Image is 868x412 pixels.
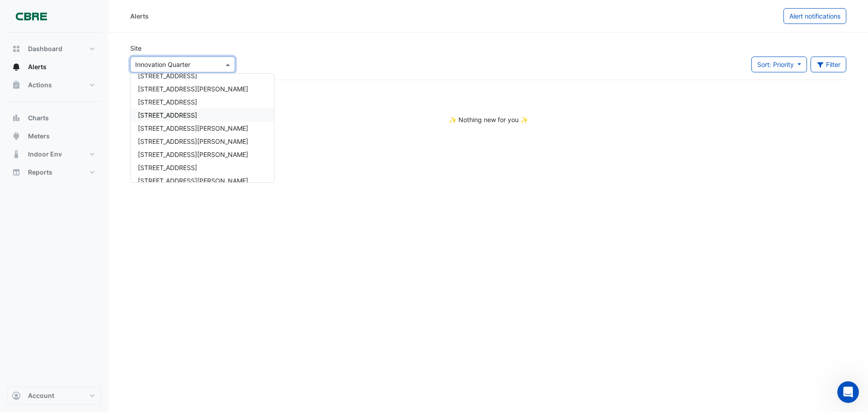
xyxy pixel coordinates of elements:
button: Indoor Env [7,145,101,163]
app-icon: Indoor Env [12,150,21,159]
span: Reports [28,168,52,177]
span: Dashboard [28,44,62,53]
app-icon: Reports [12,168,21,177]
button: Dashboard [7,40,101,58]
button: Alert notifications [783,8,846,24]
app-icon: Alerts [12,62,21,71]
span: [STREET_ADDRESS] [138,111,197,119]
span: [STREET_ADDRESS] [138,72,197,80]
img: Company Logo [11,7,52,25]
span: [STREET_ADDRESS][PERSON_NAME] [138,137,248,145]
span: [STREET_ADDRESS] [138,98,197,106]
iframe: Intercom live chat [837,381,859,403]
app-icon: Charts [12,114,21,123]
button: Charts [7,109,101,127]
app-icon: Meters [12,132,21,141]
label: Site [130,43,142,53]
button: Account [7,387,101,405]
span: Meters [28,132,50,141]
app-icon: Actions [12,81,21,90]
span: Alerts [28,62,47,71]
button: Alerts [7,58,101,76]
div: ✨ Nothing new for you ✨ [130,115,846,124]
div: Options List [131,74,274,182]
button: Filter [811,57,847,72]
button: Sort: Priority [751,57,807,72]
span: [STREET_ADDRESS][PERSON_NAME] [138,124,248,132]
span: Actions [28,81,52,90]
span: Charts [28,114,49,123]
div: Alerts [130,11,149,21]
button: Meters [7,127,101,145]
span: [STREET_ADDRESS][PERSON_NAME] [138,177,248,185]
span: Alert notifications [789,12,840,20]
app-icon: Dashboard [12,44,21,53]
span: Sort: Priority [757,61,794,68]
span: Indoor Env [28,150,62,159]
span: [STREET_ADDRESS] [138,164,197,171]
span: [STREET_ADDRESS][PERSON_NAME] [138,151,248,158]
button: Reports [7,163,101,181]
span: [STREET_ADDRESS][PERSON_NAME] [138,85,248,93]
span: Account [28,391,54,400]
button: Actions [7,76,101,94]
